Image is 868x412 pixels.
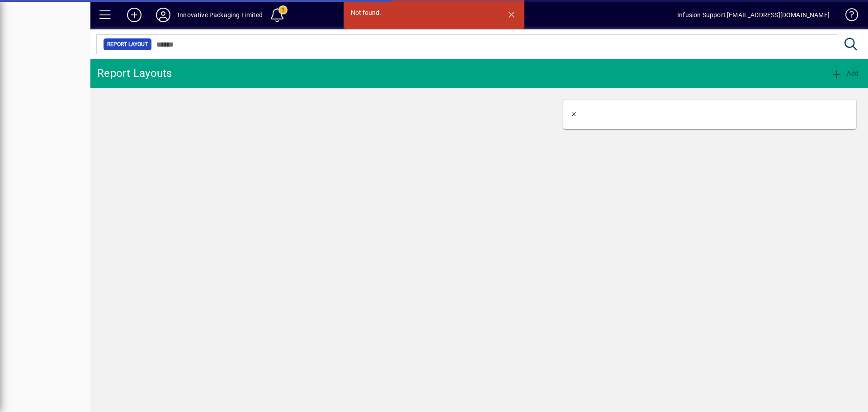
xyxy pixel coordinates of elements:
button: Add [829,65,861,81]
span: Report Layout [107,40,148,49]
span: Add [831,70,859,77]
button: Add [120,7,149,23]
button: Profile [149,7,178,23]
a: Knowledge Base [839,2,857,31]
button: Back [563,101,585,123]
div: Innovative Packaging Limited [178,8,263,22]
div: Report Layouts [97,66,172,81]
div: Infusion Support [EMAIL_ADDRESS][DOMAIN_NAME] [677,8,830,22]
